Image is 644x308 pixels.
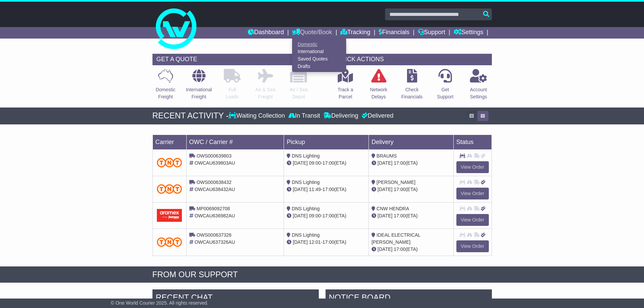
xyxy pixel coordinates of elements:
[332,54,492,65] div: QUICK ACTIONS
[287,186,366,193] div: - (ETA)
[323,160,334,166] span: 17:00
[394,246,406,252] span: 17:00
[401,86,423,100] p: Check Financials
[292,41,346,48] a: Domestic
[309,160,321,166] span: 09:00
[292,27,332,39] a: Quote/Book
[292,153,320,159] span: DNS Lighting
[293,187,308,192] span: [DATE]
[379,27,409,39] a: Financials
[292,206,320,211] span: DNS Lighting
[309,187,321,192] span: 11:49
[470,69,487,104] a: AccountSettings
[157,184,182,193] img: TNT_Domestic.png
[456,161,489,173] a: View Order
[157,158,182,167] img: TNT_Domestic.png
[290,86,308,100] p: Air / Sea Depot
[224,86,241,100] p: Full Loads
[456,240,489,252] a: View Order
[372,232,421,245] span: IDEAL ELECTRICAL [PERSON_NAME]
[368,135,453,149] td: Delivery
[155,69,175,104] a: DomesticFreight
[293,239,308,245] span: [DATE]
[157,209,182,221] img: Aramex.png
[372,246,451,253] div: (ETA)
[377,180,415,185] span: [PERSON_NAME]
[292,39,346,72] div: Quote/Book
[454,27,483,39] a: Settings
[152,135,186,149] td: Carrier
[394,187,406,192] span: 17:00
[287,112,322,120] div: In Transit
[196,232,232,238] span: OWS000637326
[292,63,346,70] a: Drafts
[309,239,321,245] span: 12:01
[194,187,235,192] span: OWCAU638432AU
[323,213,334,218] span: 17:00
[194,239,235,245] span: OWCAU637326AU
[287,239,366,246] div: - (ETA)
[337,69,354,104] a: Track aParcel
[186,69,212,104] a: InternationalFreight
[152,54,312,65] div: GET A QUOTE
[292,180,320,185] span: DNS Lighting
[372,212,451,219] div: (ETA)
[309,213,321,218] span: 09:00
[196,180,232,185] span: OWS000638432
[326,289,492,308] div: NOTICE BOARD
[287,160,366,167] div: - (ETA)
[323,239,334,245] span: 17:00
[378,187,392,192] span: [DATE]
[470,86,487,100] p: Account Settings
[229,112,286,120] div: Waiting Collection
[256,86,276,100] p: Air & Sea Freight
[377,153,397,159] span: BRAUMS
[152,270,492,280] div: FROM OUR SUPPORT
[287,212,366,219] div: - (ETA)
[369,69,387,104] a: NetworkDelays
[156,86,175,100] p: Domestic Freight
[111,300,209,306] span: © One World Courier 2025. All rights reserved.
[152,111,229,121] div: RECENT ACTIVITY -
[292,55,346,63] a: Saved Quotes
[370,86,387,100] p: Network Delays
[284,135,369,149] td: Pickup
[196,153,232,159] span: OWS000639803
[418,27,445,39] a: Support
[194,160,235,166] span: OWCAU639803AU
[456,188,489,199] a: View Order
[292,48,346,55] a: International
[196,206,230,211] span: MP0069092708
[377,206,409,211] span: CNW HENDRA
[378,160,392,166] span: [DATE]
[453,135,492,149] td: Status
[372,186,451,193] div: (ETA)
[394,213,406,218] span: 17:00
[338,86,353,100] p: Track a Parcel
[157,237,182,246] img: TNT_Domestic.png
[186,86,212,100] p: International Freight
[372,160,451,167] div: (ETA)
[437,86,453,100] p: Get Support
[360,112,393,120] div: Delivered
[248,27,284,39] a: Dashboard
[293,160,308,166] span: [DATE]
[152,289,319,308] div: RECENT CHAT
[456,214,489,226] a: View Order
[292,232,320,238] span: DNS Lighting
[293,213,308,218] span: [DATE]
[186,135,284,149] td: OWC / Carrier #
[323,187,334,192] span: 17:00
[194,213,235,218] span: OWCAU636982AU
[378,246,392,252] span: [DATE]
[340,27,370,39] a: Tracking
[378,213,392,218] span: [DATE]
[436,69,454,104] a: GetSupport
[401,69,423,104] a: CheckFinancials
[394,160,406,166] span: 17:00
[322,112,360,120] div: Delivering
